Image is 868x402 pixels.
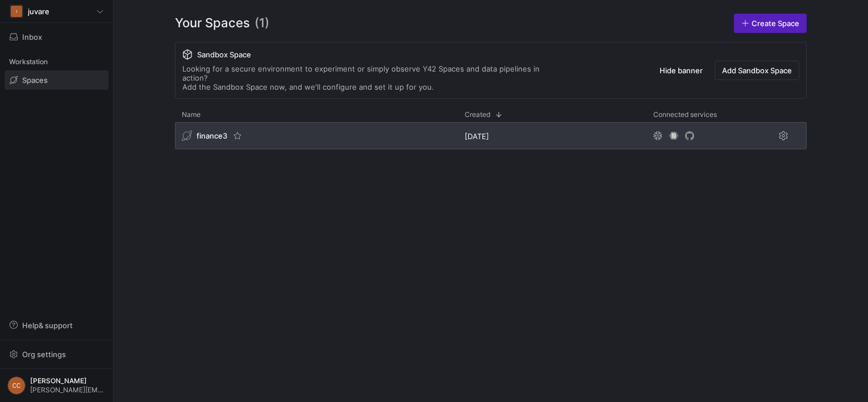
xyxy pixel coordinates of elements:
[7,376,26,395] div: CC
[254,14,269,33] span: (1)
[175,14,250,33] span: Your Spaces
[660,66,703,75] span: Hide banner
[5,70,108,90] a: Spaces
[5,374,108,397] button: CC[PERSON_NAME][PERSON_NAME][EMAIL_ADDRESS][DOMAIN_NAME]
[22,76,48,85] span: Spaces
[30,377,106,385] span: [PERSON_NAME]
[653,111,717,119] span: Connected services
[175,122,807,154] div: Press SPACE to select this row.
[5,27,108,47] button: Inbox
[465,111,490,119] span: Created
[28,7,49,16] span: juvare
[182,64,563,91] div: Looking for a secure environment to experiment or simply observe Y42 Spaces and data pipelines in...
[734,14,807,33] a: Create Space
[197,50,251,59] span: Sandbox Space
[182,111,201,119] span: Name
[22,350,66,359] span: Org settings
[11,6,22,17] div: J
[652,61,710,80] button: Hide banner
[715,61,799,80] button: Add Sandbox Space
[22,321,73,330] span: Help & support
[5,345,108,364] button: Org settings
[197,131,227,140] span: finance3
[5,316,108,335] button: Help& support
[722,66,792,75] span: Add Sandbox Space
[22,32,42,41] span: Inbox
[30,386,106,394] span: [PERSON_NAME][EMAIL_ADDRESS][DOMAIN_NAME]
[465,132,489,141] span: [DATE]
[5,351,108,360] a: Org settings
[752,19,799,28] span: Create Space
[5,53,108,70] div: Workstation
